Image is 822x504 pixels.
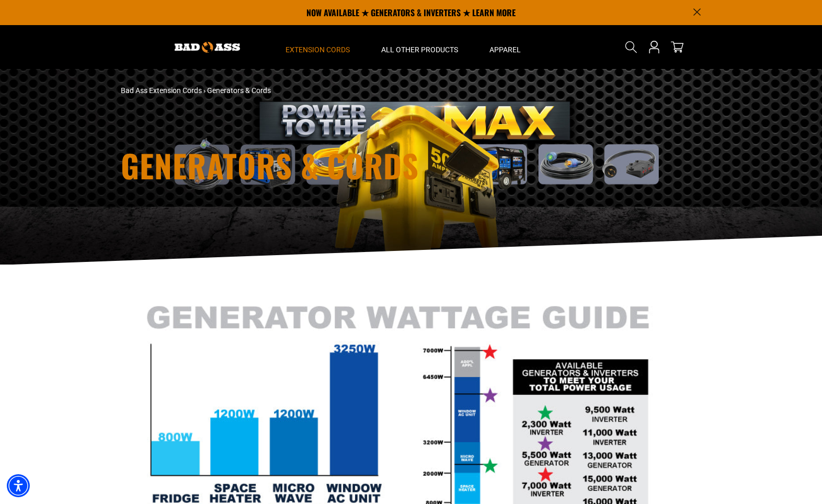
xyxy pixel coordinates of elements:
h1: Generators & Cords [121,150,503,181]
span: › [203,86,206,95]
span: Generators & Cords [207,86,271,95]
img: Bad Ass Extension Cords [175,42,240,53]
summary: Search [623,39,640,55]
summary: Apparel [474,25,536,69]
summary: All Other Products [366,25,474,69]
summary: Extension Cords [270,25,366,69]
nav: breadcrumbs [121,85,503,96]
a: cart [669,41,686,53]
div: Accessibility Menu [7,474,30,497]
span: All Other Products [381,45,458,54]
a: Bad Ass Extension Cords [121,86,202,95]
a: Open this option [646,25,663,69]
span: Extension Cords [286,45,350,54]
span: Apparel [489,45,521,54]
